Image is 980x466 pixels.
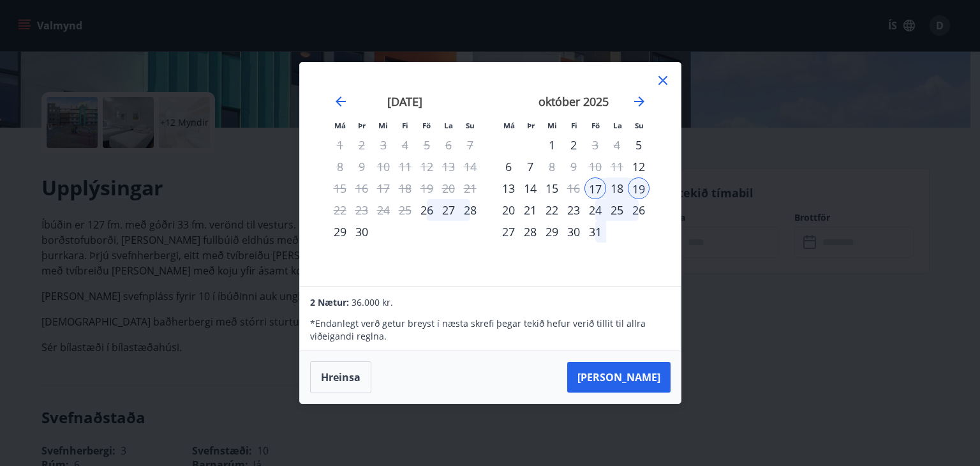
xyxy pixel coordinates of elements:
[519,177,541,199] td: Choose þriðjudagur, 14. október 2025 as your check-in date. It’s available.
[519,221,541,243] td: Choose þriðjudagur, 28. október 2025 as your check-in date. It’s available.
[591,121,600,130] small: Fö
[438,156,459,177] td: Not available. laugardagur, 13. september 2025
[527,121,535,130] small: Þr
[438,199,459,221] td: Choose laugardagur, 27. september 2025 as your check-in date. It’s available.
[541,156,563,177] div: Aðeins útritun í boði
[584,199,606,221] div: 24
[416,134,438,156] td: Not available. föstudagur, 5. september 2025
[606,177,628,199] div: 18
[498,156,519,177] div: 6
[584,221,606,243] td: Choose föstudagur, 31. október 2025 as your check-in date. It’s available.
[606,134,628,156] td: Not available. laugardagur, 4. október 2025
[628,177,650,199] div: 19
[584,134,606,156] div: Aðeins útritun í boði
[329,221,351,243] div: 29
[394,199,416,221] td: Choose fimmtudagur, 25. september 2025 as your check-in date. It’s available.
[584,156,606,177] td: Not available. föstudagur, 10. október 2025
[584,134,606,156] td: Choose föstudagur, 3. október 2025 as your check-in date. It’s available.
[503,121,515,130] small: Má
[422,121,431,130] small: Fö
[498,199,519,221] div: 20
[394,134,416,156] td: Choose fimmtudagur, 4. september 2025 as your check-in date. It’s available.
[563,221,584,243] div: 30
[613,121,622,130] small: La
[358,121,366,130] small: Þr
[563,177,584,199] td: Choose fimmtudagur, 16. október 2025 as your check-in date. It’s available.
[329,199,351,221] td: Choose mánudagur, 22. september 2025 as your check-in date. It’s available.
[315,78,665,271] div: Calendar
[310,317,670,343] p: * Endanlegt verð getur breyst í næsta skrefi þegar tekið hefur verið tillit til allra viðeigandi ...
[519,199,541,221] td: Choose þriðjudagur, 21. október 2025 as your check-in date. It’s available.
[635,121,644,130] small: Su
[310,296,349,308] span: 2 Nætur:
[416,156,438,177] td: Choose föstudagur, 12. september 2025 as your check-in date. It’s available.
[606,177,628,199] td: Selected. laugardagur, 18. október 2025
[333,94,348,109] div: Move backward to switch to the previous month.
[498,199,519,221] td: Choose mánudagur, 20. október 2025 as your check-in date. It’s available.
[628,156,650,177] div: Aðeins innritun í boði
[373,134,394,156] td: Choose miðvikudagur, 3. september 2025 as your check-in date. It’s available.
[498,221,519,243] div: 27
[498,221,519,243] td: Choose mánudagur, 27. október 2025 as your check-in date. It’s available.
[351,156,373,177] td: Choose þriðjudagur, 9. september 2025 as your check-in date. It’s available.
[459,199,481,221] td: Choose sunnudagur, 28. september 2025 as your check-in date. It’s available.
[563,221,584,243] td: Choose fimmtudagur, 30. október 2025 as your check-in date. It’s available.
[628,134,650,156] div: Aðeins innritun í boði
[519,156,541,177] div: 7
[334,121,346,130] small: Má
[584,177,606,199] td: Selected as start date. föstudagur, 17. október 2025
[394,177,416,199] td: Choose fimmtudagur, 18. september 2025 as your check-in date. It’s available.
[466,121,475,130] small: Su
[519,156,541,177] td: Choose þriðjudagur, 7. október 2025 as your check-in date. It’s available.
[438,199,459,221] div: 27
[438,134,459,156] td: Not available. laugardagur, 6. september 2025
[628,177,650,199] td: Selected as end date. sunnudagur, 19. október 2025
[541,199,563,221] td: Choose miðvikudagur, 22. október 2025 as your check-in date. It’s available.
[459,134,481,156] td: Not available. sunnudagur, 7. september 2025
[329,134,351,156] td: Choose mánudagur, 1. september 2025 as your check-in date. It’s available.
[571,121,577,130] small: Fi
[628,134,650,156] td: Choose sunnudagur, 5. október 2025 as your check-in date. It’s available.
[563,199,584,221] div: 23
[402,121,408,130] small: Fi
[351,199,373,221] td: Choose þriðjudagur, 23. september 2025 as your check-in date. It’s available.
[459,177,481,199] td: Choose sunnudagur, 21. september 2025 as your check-in date. It’s available.
[329,221,351,243] td: Choose mánudagur, 29. september 2025 as your check-in date. It’s available.
[519,199,541,221] div: 21
[416,199,438,221] td: Choose föstudagur, 26. september 2025 as your check-in date. It’s available.
[373,177,394,199] td: Choose miðvikudagur, 17. september 2025 as your check-in date. It’s available.
[632,94,647,109] div: Move forward to switch to the next month.
[567,362,671,393] button: [PERSON_NAME]
[563,134,584,156] div: 2
[459,199,481,221] div: 28
[538,94,609,109] strong: október 2025
[351,134,373,156] td: Choose þriðjudagur, 2. september 2025 as your check-in date. It’s available.
[498,177,519,199] td: Choose mánudagur, 13. október 2025 as your check-in date. It’s available.
[541,199,563,221] div: 22
[444,121,453,130] small: La
[584,221,606,243] div: 31
[563,134,584,156] td: Choose fimmtudagur, 2. október 2025 as your check-in date. It’s available.
[351,177,373,199] td: Choose þriðjudagur, 16. september 2025 as your check-in date. It’s available.
[541,221,563,243] td: Choose miðvikudagur, 29. október 2025 as your check-in date. It’s available.
[541,134,563,156] td: Choose miðvikudagur, 1. október 2025 as your check-in date. It’s available.
[498,156,519,177] td: Choose mánudagur, 6. október 2025 as your check-in date. It’s available.
[547,121,557,130] small: Mi
[438,177,459,199] td: Not available. laugardagur, 20. september 2025
[584,177,606,199] div: Aðeins innritun í boði
[628,199,650,221] td: Choose sunnudagur, 26. október 2025 as your check-in date. It’s available.
[541,134,563,156] div: 1
[351,221,373,243] div: 30
[416,199,438,221] div: 26
[351,221,373,243] td: Choose þriðjudagur, 30. september 2025 as your check-in date. It’s available.
[329,156,351,177] td: Choose mánudagur, 8. september 2025 as your check-in date. It’s available.
[378,121,388,130] small: Mi
[541,177,563,199] td: Choose miðvikudagur, 15. október 2025 as your check-in date. It’s available.
[584,199,606,221] td: Choose föstudagur, 24. október 2025 as your check-in date. It’s available.
[541,156,563,177] td: Choose miðvikudagur, 8. október 2025 as your check-in date. It’s available.
[519,177,541,199] div: 14
[352,296,393,308] span: 36.000 kr.
[394,156,416,177] td: Choose fimmtudagur, 11. september 2025 as your check-in date. It’s available.
[563,177,584,199] div: Aðeins útritun í boði
[541,177,563,199] div: 15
